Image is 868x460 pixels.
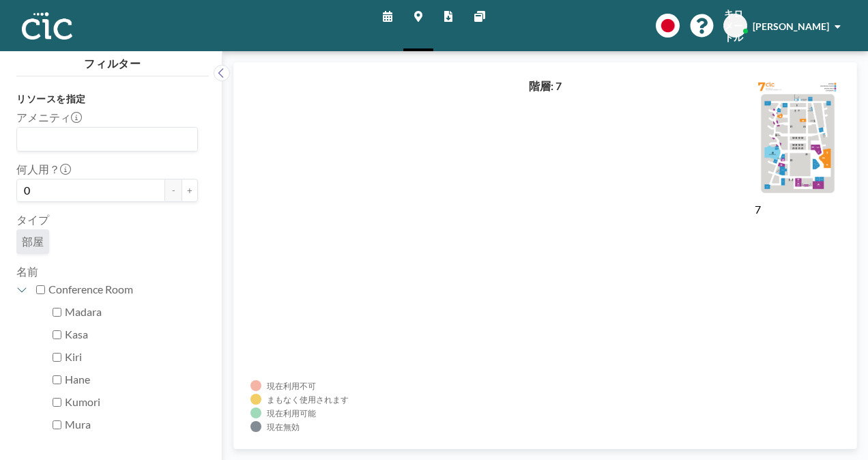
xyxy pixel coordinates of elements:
[16,51,209,70] h4: フィルター
[267,381,316,391] div: 現在利用不可
[65,305,102,318] font: Madara
[182,179,198,202] button: +
[22,235,44,248] span: 部屋
[753,20,829,32] span: [PERSON_NAME]
[529,79,562,93] h4: 階層: 7
[65,395,100,408] font: Kumori
[16,265,38,278] label: 名前
[17,128,197,151] div: Search for option
[755,79,840,200] img: e756fe08e05d43b3754d147caf3627ee.png
[267,408,316,418] div: 現在利用可能
[755,203,761,216] label: 7
[48,283,133,296] font: Conference Room
[16,162,60,175] font: 何人用？
[165,179,182,202] button: -
[65,350,82,363] font: Kiri
[267,422,300,432] div: 現在無効
[65,373,90,386] font: Hane
[267,394,349,405] div: まもなく使用されます
[16,93,198,105] h3: リソースを指定
[65,328,88,341] font: Kasa
[22,12,72,40] img: organization-logo
[18,130,190,148] input: Search for option
[16,111,71,124] font: アメニティ
[65,418,91,431] font: Mura
[724,8,747,44] span: キロメートル
[16,213,49,226] font: タイプ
